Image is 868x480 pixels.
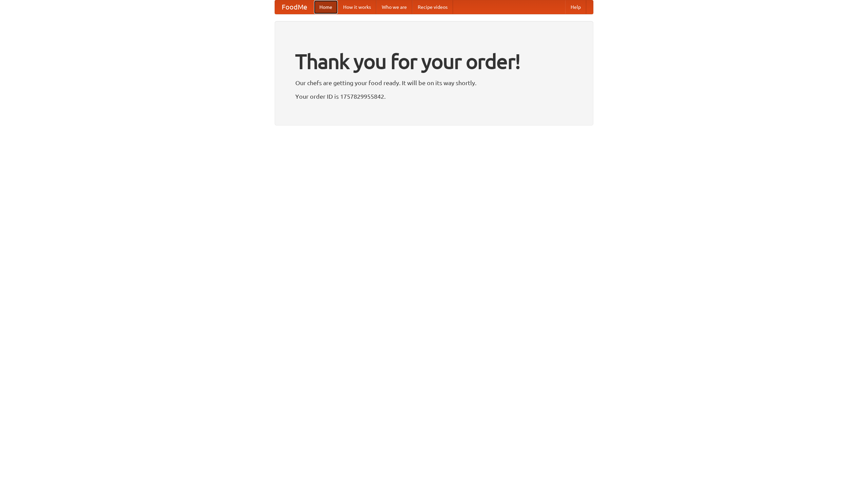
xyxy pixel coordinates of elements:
[338,0,376,14] a: How it works
[295,91,573,101] p: Your order ID is 1757829955842.
[565,0,586,14] a: Help
[295,45,573,78] h1: Thank you for your order!
[376,0,412,14] a: Who we are
[314,0,338,14] a: Home
[275,0,314,14] a: FoodMe
[295,78,573,88] p: Our chefs are getting your food ready. It will be on its way shortly.
[412,0,453,14] a: Recipe videos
